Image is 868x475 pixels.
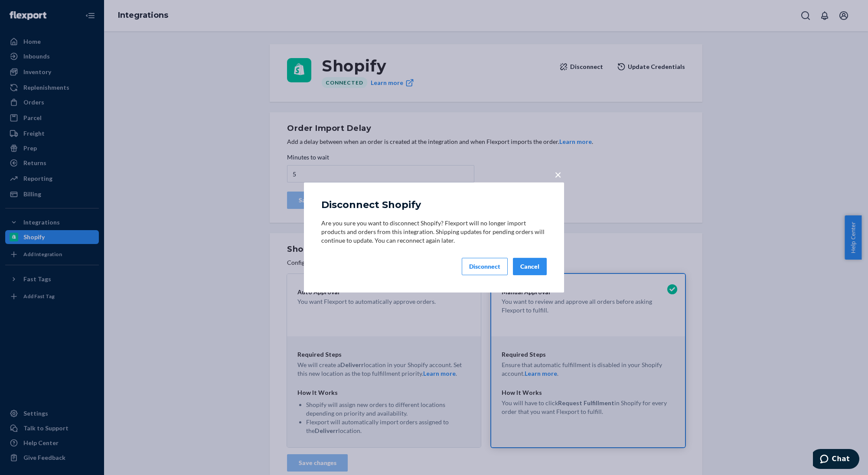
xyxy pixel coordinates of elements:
[513,258,547,275] button: Cancel
[469,262,500,271] div: Disconnect
[321,200,421,210] h5: Disconnect Shopify
[462,258,508,275] button: Disconnect
[321,219,547,245] p: Are you sure you want to disconnect Shopify? Flexport will no longer import products and orders f...
[813,449,859,471] iframe: Opens a widget where you can chat to one of our agents
[555,167,561,182] span: ×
